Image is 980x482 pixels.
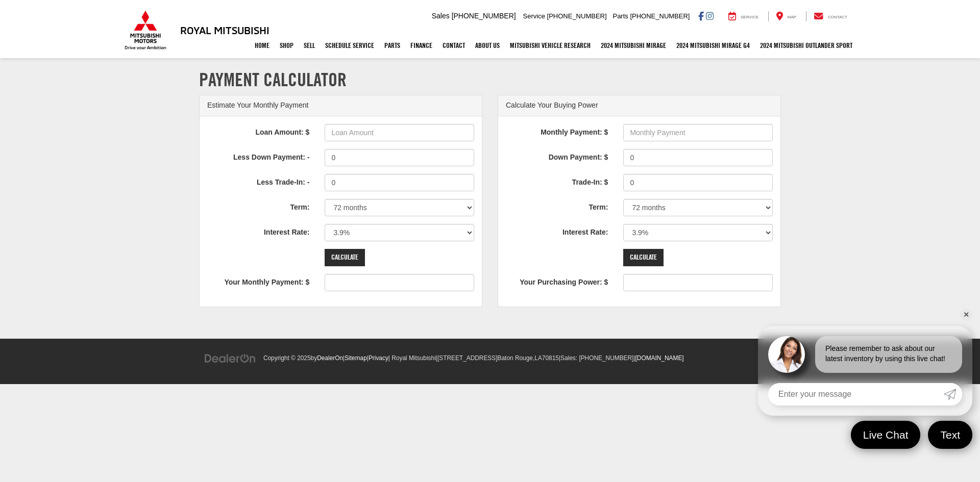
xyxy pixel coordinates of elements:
a: 2024 Mitsubishi Outlander SPORT [755,33,857,58]
input: Monthly Payment [623,124,773,141]
span: | [559,354,634,362]
span: Sales [432,12,450,20]
span: 70815 [542,354,559,362]
label: Your Monthly Payment: $ [200,274,317,288]
a: DealerOn [204,353,256,362]
label: Term: [200,199,317,213]
span: | [436,354,559,362]
span: | [343,354,367,362]
a: Parts: Opens in a new tab [379,33,405,58]
div: Estimate Your Monthly Payment [200,95,482,116]
span: [STREET_ADDRESS] [437,354,498,362]
label: Interest Rate: [200,224,317,238]
img: Agent profile photo [768,336,805,373]
h1: Payment Calculator [199,69,781,90]
input: Enter your message [768,383,944,405]
div: Calculate Your Buying Power [498,95,780,116]
span: Live Chat [858,428,914,442]
a: Home [250,33,275,58]
span: Contact [828,15,847,19]
a: [DOMAIN_NAME] [635,354,684,362]
div: Please remember to ask about our latest inventory by using this live chat! [815,336,962,373]
span: by [311,354,343,362]
label: Monthly Payment: $ [498,124,616,138]
span: [PHONE_NUMBER] [452,12,516,20]
span: | [633,354,683,362]
a: DealerOn Home Page [317,354,343,362]
input: Down Payment [623,149,773,166]
a: Privacy [369,354,388,362]
span: | [367,354,388,362]
label: Interest Rate: [498,224,616,238]
h3: Royal Mitsubishi [180,24,269,36]
a: Sitemap [345,354,367,362]
label: Less Trade-In: - [200,174,317,188]
input: Loan Amount [325,124,474,141]
img: DealerOn [204,353,256,364]
a: Submit [944,383,962,405]
a: Schedule Service: Opens in a new tab [320,33,379,58]
label: Trade-In: $ [498,174,616,188]
span: [PHONE_NUMBER] [547,12,607,20]
label: Your Purchasing Power: $ [498,274,616,288]
span: Copyright © 2025 [263,354,311,362]
span: | Royal Mitsubishi [388,354,436,362]
span: Text [935,428,965,442]
a: About Us [470,33,505,58]
img: Mitsubishi [122,10,168,50]
span: [PHONE_NUMBER] [630,12,690,20]
span: LA [534,354,542,362]
input: Calculate [325,249,365,266]
a: Live Chat [851,421,921,449]
a: 2024 Mitsubishi Mirage G4 [671,33,755,58]
span: Sales: [560,354,577,362]
a: Instagram: Click to visit our Instagram page [706,12,714,20]
a: Sell [299,33,320,58]
span: Map [788,15,796,19]
a: 2024 Mitsubishi Mirage [596,33,671,58]
span: [PHONE_NUMBER] [579,354,633,362]
a: Map [768,11,804,21]
a: Contact [806,11,855,21]
a: Facebook: Click to visit our Facebook page [698,12,704,20]
label: Less Down Payment: - [200,149,317,163]
input: Calculate [623,249,664,266]
a: Service [721,11,766,21]
a: Shop [275,33,299,58]
span: Baton Rouge, [498,354,535,362]
label: Loan Amount: $ [200,124,317,138]
a: Mitsubishi Vehicle Research [505,33,596,58]
a: Contact [437,33,470,58]
a: Finance [405,33,437,58]
label: Term: [498,199,616,213]
span: Service [741,15,758,19]
span: Parts [612,12,628,20]
a: Text [928,421,972,449]
label: Down Payment: $ [498,149,616,163]
span: Service [523,12,545,20]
